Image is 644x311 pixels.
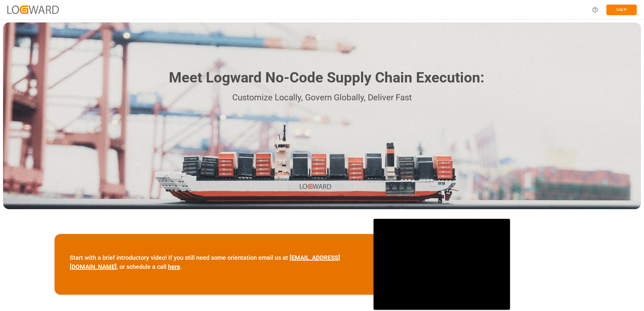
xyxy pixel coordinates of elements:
button: Log In [606,5,637,15]
a: [EMAIL_ADDRESS][DOMAIN_NAME] [70,254,340,270]
p: Customize Locally, Govern Globally, Deliver Fast [160,91,484,105]
h1: Meet Logward No-Code Supply Chain Execution: [169,67,484,89]
p: Start with a brief introductory video! If you still need some orientation email us at , or schedu... [70,253,358,271]
img: Logward_new_orange.png [7,5,59,14]
a: here [168,263,180,270]
button: Help Center [588,3,602,17]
